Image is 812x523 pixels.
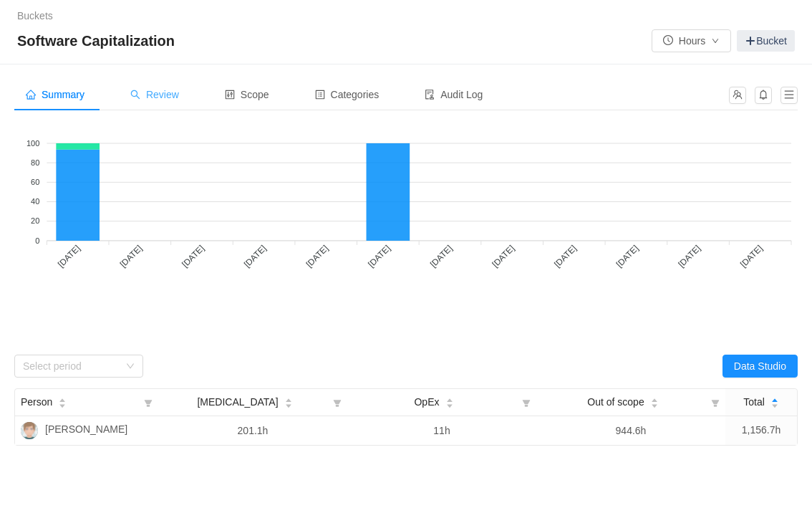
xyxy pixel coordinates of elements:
[315,90,325,100] i: icon: profile
[242,243,269,269] tspan: [DATE]
[650,397,658,401] i: icon: caret-up
[31,178,39,186] tspan: 60
[284,397,292,401] i: icon: caret-up
[725,416,797,445] td: 1,156.7h
[126,362,135,372] i: icon: down
[130,90,140,100] i: icon: search
[650,396,659,406] div: Sort
[58,396,67,406] div: Sort
[56,243,82,269] tspan: [DATE]
[284,402,292,406] i: icon: caret-down
[425,90,435,100] i: icon: audit
[516,389,536,416] i: icon: filter
[770,397,778,401] i: icon: caret-up
[536,416,725,445] td: 944.6h
[770,402,778,406] i: icon: caret-down
[445,397,453,401] i: icon: caret-up
[118,243,145,269] tspan: [DATE]
[445,396,454,406] div: Sort
[738,243,765,269] tspan: [DATE]
[17,29,183,52] span: Software Capitalization
[722,355,798,378] button: Data Studio
[17,10,53,21] a: Buckets
[587,395,644,410] span: Out of scope
[347,416,536,445] td: 11h
[737,30,795,52] a: Bucket
[304,243,331,269] tspan: [DATE]
[445,402,453,406] i: icon: caret-down
[490,243,517,269] tspan: [DATE]
[31,197,39,206] tspan: 40
[138,389,158,416] i: icon: filter
[21,395,52,410] span: Person
[225,89,269,100] span: Scope
[197,395,278,410] span: [MEDICAL_DATA]
[158,416,347,445] td: 201.1h
[180,243,206,269] tspan: [DATE]
[614,243,641,269] tspan: [DATE]
[425,89,483,100] span: Audit Log
[23,359,119,373] div: Select period
[31,216,39,225] tspan: 20
[26,139,39,148] tspan: 100
[705,389,725,416] i: icon: filter
[780,87,798,104] button: icon: menu
[45,422,127,439] span: [PERSON_NAME]
[676,243,702,269] tspan: [DATE]
[652,29,731,52] button: icon: clock-circleHoursicon: down
[225,90,235,100] i: icon: control
[650,402,658,406] i: icon: caret-down
[59,402,67,406] i: icon: caret-down
[366,243,392,269] tspan: [DATE]
[284,396,293,406] div: Sort
[21,422,38,439] img: GM
[428,243,455,269] tspan: [DATE]
[743,395,765,410] span: Total
[59,397,67,401] i: icon: caret-up
[35,236,39,245] tspan: 0
[770,396,779,406] div: Sort
[26,90,36,100] i: icon: home
[327,389,347,416] i: icon: filter
[130,89,179,100] span: Review
[755,87,772,104] button: icon: bell
[729,87,746,104] button: icon: team
[26,89,84,100] span: Summary
[31,158,39,167] tspan: 80
[414,395,439,410] span: OpEx
[315,89,380,100] span: Categories
[552,243,579,269] tspan: [DATE]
